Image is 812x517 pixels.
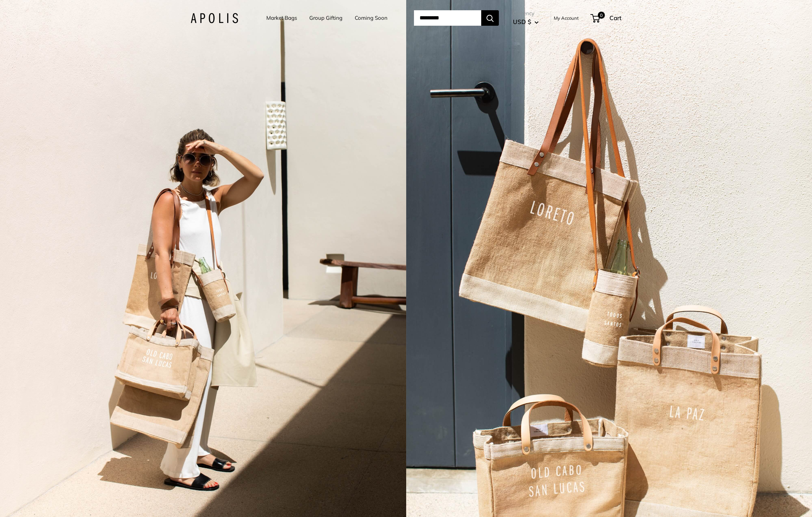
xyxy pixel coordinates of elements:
[554,14,579,22] a: My Account
[309,13,342,23] a: Group Gifting
[609,14,621,22] span: Cart
[513,8,539,18] span: Currency
[355,13,388,23] a: Coming Soon
[266,13,297,23] a: Market Bags
[598,12,605,19] span: 0
[513,18,531,25] span: USD $
[414,10,481,26] input: Search...
[191,13,238,23] img: Apolis
[513,16,539,28] button: USD $
[481,10,499,26] button: Search
[591,12,621,24] a: 0 Cart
